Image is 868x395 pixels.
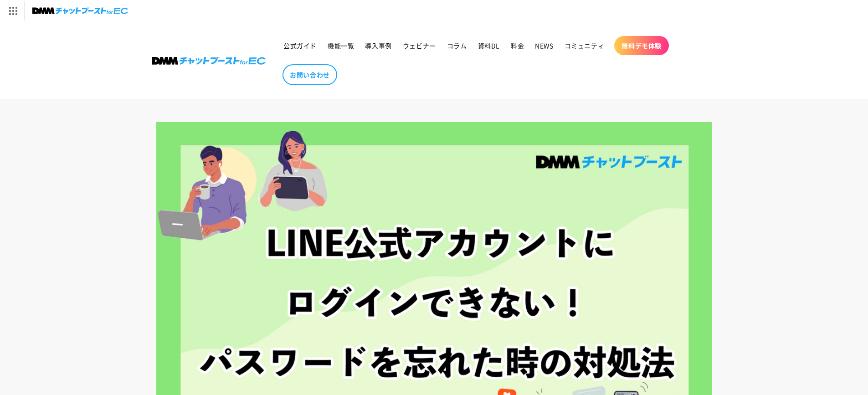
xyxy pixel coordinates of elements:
img: チャットブーストforEC [32,5,128,17]
a: 資料DL [473,36,505,55]
span: 資料DL [478,41,500,50]
span: 公式ガイド [283,41,317,50]
span: ウェビナー [403,41,436,50]
span: お問い合わせ [290,71,330,79]
a: コミュニティ [559,36,610,55]
a: 導入事例 [360,36,397,55]
img: 株式会社DMM Boost [152,57,266,65]
a: 公式ガイド [278,36,322,55]
a: 無料デモ体験 [614,36,669,55]
span: 機能一覧 [328,41,354,50]
a: 機能一覧 [322,36,360,55]
a: コラム [442,36,473,55]
span: 導入事例 [365,41,391,50]
a: 料金 [505,36,529,55]
a: ウェビナー [397,36,442,55]
span: NEWS [535,41,553,50]
span: 料金 [511,41,524,50]
span: コラム [447,41,467,50]
a: NEWS [529,36,559,55]
img: サービス [1,1,24,21]
span: 無料デモ体験 [621,41,662,50]
a: お問い合わせ [282,64,337,85]
span: コミュニティ [565,41,605,50]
